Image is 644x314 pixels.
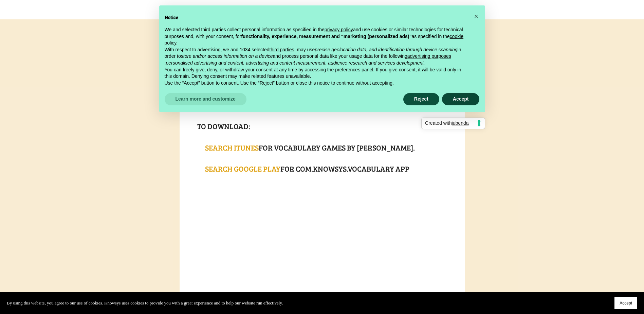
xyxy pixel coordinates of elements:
[620,301,632,306] span: Accept
[407,53,451,60] button: advertising purposes
[442,93,480,105] button: Accept
[165,93,246,105] button: Learn more and customize
[165,27,469,47] p: We and selected third parties collect personal information as specified in the and use cookies or...
[165,14,469,21] h2: Notice
[474,13,478,20] span: ×
[7,299,283,307] p: By using this website, you agree to our use of cookies. Knowsys uses cookies to provide you with ...
[241,34,411,39] strong: functionality, experience, measurement and “marketing (personalized ads)”
[325,27,353,32] a: privacy policy
[205,142,259,153] a: SEARCH ITUNES
[197,162,447,175] h1: FOR COM.KNOWSYS.VOCABULARY APP
[614,297,637,309] button: Accept
[181,53,273,59] em: store and/or access information on a device
[269,47,294,53] button: third parties
[421,118,485,129] a: Created withiubenda
[425,120,473,127] span: Created with
[205,163,280,174] a: SEARCH GOOGLE PLAY
[165,47,469,67] p: With respect to advertising, we and 1034 selected , may use in order to and process personal data...
[471,11,482,22] button: Close this notice
[166,60,425,66] em: personalised advertising and content, advertising and content measurement, audience research and ...
[165,34,464,46] a: cookie policy
[165,80,469,87] p: Use the “Accept” button to consent. Use the “Reject” button or close this notice to continue with...
[197,120,447,132] h1: TO DOWNLOAD:
[452,120,469,126] span: iubenda
[197,141,447,154] h1: FOR VOCABULARY GAMES BY [PERSON_NAME].
[315,47,457,52] em: precise geolocation data, and identification through device scanning
[165,67,469,80] p: You can freely give, deny, or withdraw your consent at any time by accessing the preferences pane...
[403,93,439,105] button: Reject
